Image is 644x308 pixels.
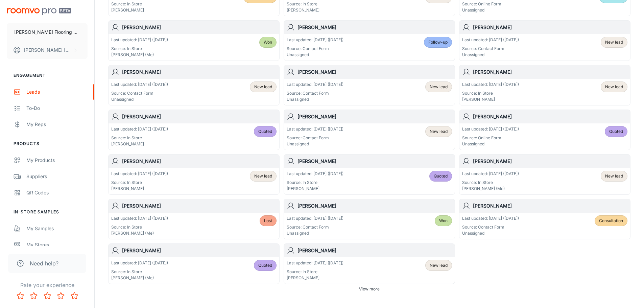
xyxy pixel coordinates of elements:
p: [PERSON_NAME] [111,141,168,147]
p: Unassigned [462,52,519,58]
p: Last updated: [DATE] ([DATE]) [287,260,343,266]
p: Last updated: [DATE] ([DATE]) [462,215,519,221]
h6: [PERSON_NAME] [122,247,277,254]
p: Last updated: [DATE] ([DATE]) [287,215,343,221]
a: [PERSON_NAME]Last updated: [DATE] ([DATE])Source: In Store[PERSON_NAME] (Me)New lead [459,154,630,195]
h6: [PERSON_NAME] [297,158,452,165]
div: My Products [26,157,88,164]
a: [PERSON_NAME]Last updated: [DATE] ([DATE])Source: Contact FormUnassignedNew lead [284,110,455,150]
p: Source: In Store [111,224,168,230]
p: [PERSON_NAME] [111,186,168,192]
p: Unassigned [287,141,343,147]
p: [PERSON_NAME] [287,7,343,13]
div: My Stores [26,241,88,248]
img: Roomvo PRO Beta [7,8,71,15]
a: [PERSON_NAME]Last updated: [DATE] ([DATE])Source: In Store[PERSON_NAME]New lead [459,65,630,105]
span: New lead [605,39,623,45]
div: To-do [26,104,88,112]
p: Unassigned [462,141,519,147]
p: Source: In Store [462,180,519,186]
p: Unassigned [462,230,519,236]
span: Need help? [30,259,58,267]
h6: [PERSON_NAME] [297,113,452,120]
p: Last updated: [DATE] ([DATE]) [287,37,343,43]
span: Won [439,218,448,224]
p: Source: In Store [462,90,519,96]
span: Consultation [599,218,623,224]
h6: [PERSON_NAME] [473,68,627,76]
p: Last updated: [DATE] ([DATE]) [287,126,343,132]
a: [PERSON_NAME]Last updated: [DATE] ([DATE])Source: Contact FormUnassignedNew lead [284,65,455,105]
p: Source: In Store [111,135,168,141]
p: Source: Contact Form [111,90,168,96]
a: [PERSON_NAME]Last updated: [DATE] ([DATE])Source: Contact FormUnassignedNew lead [459,20,630,61]
span: Quoted [434,173,448,179]
a: [PERSON_NAME]Last updated: [DATE] ([DATE])Source: In Store[PERSON_NAME]Quoted [284,154,455,195]
p: [PERSON_NAME] (Me) [462,186,519,192]
p: Source: Contact Form [287,46,343,52]
p: Source: In Store [287,269,343,275]
h6: [PERSON_NAME] [122,113,277,120]
a: [PERSON_NAME]Last updated: [DATE] ([DATE])Source: In Store[PERSON_NAME] (Me)Won [108,20,280,61]
h6: [PERSON_NAME] [122,158,277,165]
h6: [PERSON_NAME] [473,158,627,165]
p: [PERSON_NAME] [111,7,168,13]
button: [PERSON_NAME] Flooring Center [7,23,88,41]
p: Last updated: [DATE] ([DATE]) [287,81,343,88]
span: New lead [605,84,623,90]
span: Quoted [609,128,623,135]
p: [PERSON_NAME] (Me) [111,52,168,58]
p: Source: In Store [111,269,168,275]
p: Last updated: [DATE] ([DATE]) [462,126,519,132]
div: My Reps [26,121,88,128]
button: Rate 4 star [54,289,68,303]
p: Unassigned [462,7,519,13]
span: View more [359,286,380,292]
span: Won [264,39,272,45]
h6: [PERSON_NAME] [297,24,452,31]
span: Quoted [258,262,272,268]
p: Unassigned [287,230,343,236]
p: Source: Online Form [462,1,519,7]
p: Unassigned [111,96,168,102]
a: [PERSON_NAME]Last updated: [DATE] ([DATE])Source: Contact FormUnassignedFollow-up [284,20,455,61]
span: New lead [254,173,272,179]
p: Unassigned [287,96,343,102]
a: [PERSON_NAME]Last updated: [DATE] ([DATE])Source: Contact FormUnassignedWon [284,199,455,239]
div: Suppliers [26,173,88,180]
p: [PERSON_NAME] [PERSON_NAME] [24,46,71,54]
p: Source: Contact Form [287,135,343,141]
p: Source: In Store [287,180,343,186]
p: Source: Online Form [462,135,519,141]
a: [PERSON_NAME]Last updated: [DATE] ([DATE])Source: In Store[PERSON_NAME]Quoted [108,110,280,150]
span: New lead [430,84,448,90]
h6: [PERSON_NAME] [122,68,277,76]
p: Unassigned [287,52,343,58]
span: Follow-up [428,39,448,45]
span: New lead [430,128,448,135]
button: Rate 1 star [14,289,27,303]
h6: [PERSON_NAME] [473,113,627,120]
h6: [PERSON_NAME] [473,202,627,210]
a: [PERSON_NAME]Last updated: [DATE] ([DATE])Source: Contact FormUnassignedConsultation [459,199,630,239]
a: [PERSON_NAME]Last updated: [DATE] ([DATE])Source: Contact FormUnassignedNew lead [108,65,280,105]
p: Source: In Store [111,1,168,7]
a: [PERSON_NAME]Last updated: [DATE] ([DATE])Source: Online FormUnassignedQuoted [459,110,630,150]
p: Rate your experience [5,281,89,289]
p: Source: Contact Form [462,224,519,230]
span: New lead [605,173,623,179]
p: Source: In Store [111,46,168,52]
a: [PERSON_NAME]Last updated: [DATE] ([DATE])Source: In Store[PERSON_NAME]New lead [108,154,280,195]
p: Last updated: [DATE] ([DATE]) [287,171,343,177]
h6: [PERSON_NAME] [297,202,452,210]
button: View more [356,284,382,294]
a: [PERSON_NAME]Last updated: [DATE] ([DATE])Source: In Store[PERSON_NAME] (Me)Lost [108,199,280,239]
p: Source: Contact Form [462,46,519,52]
span: New lead [254,84,272,90]
h6: [PERSON_NAME] [297,247,452,254]
p: Source: Contact Form [287,90,343,96]
p: Last updated: [DATE] ([DATE]) [462,37,519,43]
a: [PERSON_NAME]Last updated: [DATE] ([DATE])Source: In Store[PERSON_NAME] (Me)Quoted [108,243,280,284]
span: Lost [264,218,272,224]
p: [PERSON_NAME] Flooring Center [14,28,80,36]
